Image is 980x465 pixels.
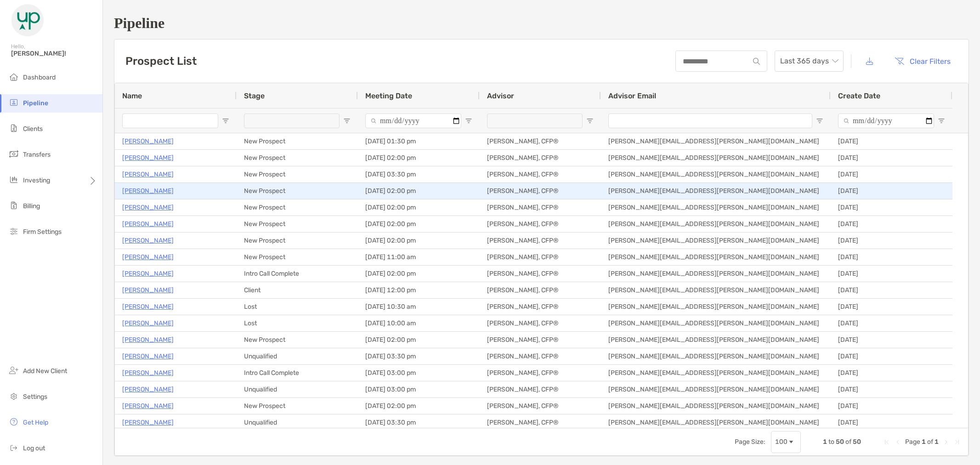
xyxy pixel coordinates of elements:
div: Next Page [942,438,950,446]
div: New Prospect [237,166,358,182]
h1: Pipeline [114,15,969,32]
a: [PERSON_NAME] [122,152,174,164]
div: [PERSON_NAME][EMAIL_ADDRESS][PERSON_NAME][DOMAIN_NAME] [601,381,831,397]
div: [DATE] [831,150,952,166]
span: [PERSON_NAME]! [11,50,97,57]
img: settings icon [8,391,19,402]
div: New Prospect [237,150,358,166]
div: [DATE] 03:30 pm [358,414,480,431]
div: [PERSON_NAME], CFP® [480,133,601,149]
div: [PERSON_NAME], CFP® [480,266,601,282]
h3: Prospect List [125,55,197,68]
div: [DATE] [831,348,952,364]
div: [PERSON_NAME][EMAIL_ADDRESS][PERSON_NAME][DOMAIN_NAME] [601,150,831,166]
div: Previous Page [894,438,901,446]
span: Transfers [23,151,51,159]
button: Open Filter Menu [586,117,594,125]
div: [PERSON_NAME][EMAIL_ADDRESS][PERSON_NAME][DOMAIN_NAME] [601,299,831,315]
span: Meeting Date [365,91,412,100]
button: Open Filter Menu [816,117,823,125]
div: [PERSON_NAME][EMAIL_ADDRESS][PERSON_NAME][DOMAIN_NAME] [601,332,831,348]
div: [PERSON_NAME], CFP® [480,216,601,232]
span: Stage [244,91,265,100]
div: [DATE] 03:30 pm [358,166,480,182]
button: Open Filter Menu [222,117,229,125]
a: [PERSON_NAME] [122,417,174,428]
a: [PERSON_NAME] [122,301,174,312]
div: [PERSON_NAME], CFP® [480,315,601,331]
div: [DATE] 02:00 pm [358,150,480,166]
img: transfers icon [8,148,19,159]
span: of [927,438,933,446]
span: Get Help [23,419,48,426]
div: [PERSON_NAME][EMAIL_ADDRESS][PERSON_NAME][DOMAIN_NAME] [601,365,831,381]
div: [DATE] 03:00 pm [358,381,480,397]
span: 50 [836,438,844,446]
div: [PERSON_NAME], CFP® [480,282,601,298]
div: [PERSON_NAME], CFP® [480,414,601,431]
a: [PERSON_NAME] [122,400,174,412]
img: logout icon [8,442,19,453]
div: [DATE] 03:30 pm [358,348,480,364]
span: Investing [23,176,50,184]
div: [PERSON_NAME][EMAIL_ADDRESS][PERSON_NAME][DOMAIN_NAME] [601,249,831,265]
div: Lost [237,299,358,315]
div: Client [237,282,358,298]
div: [DATE] [831,282,952,298]
div: [DATE] [831,381,952,397]
div: [DATE] 10:30 am [358,299,480,315]
span: Advisor Email [608,91,656,100]
a: [PERSON_NAME] [122,251,174,263]
div: [DATE] [831,266,952,282]
div: [DATE] 02:00 pm [358,199,480,215]
div: New Prospect [237,332,358,348]
div: [PERSON_NAME], CFP® [480,365,601,381]
div: Intro Call Complete [237,266,358,282]
img: pipeline icon [8,97,19,108]
span: Add New Client [23,367,67,375]
img: firm-settings icon [8,226,19,237]
div: [DATE] [831,183,952,199]
div: First Page [883,438,890,446]
a: [PERSON_NAME] [122,169,174,180]
div: [PERSON_NAME], CFP® [480,166,601,182]
div: [DATE] 02:00 pm [358,183,480,199]
div: [PERSON_NAME][EMAIL_ADDRESS][PERSON_NAME][DOMAIN_NAME] [601,315,831,331]
div: [DATE] [831,232,952,249]
p: [PERSON_NAME] [122,384,174,395]
div: New Prospect [237,133,358,149]
input: Create Date Filter Input [838,113,934,128]
div: [PERSON_NAME], CFP® [480,299,601,315]
span: Create Date [838,91,880,100]
span: Billing [23,202,40,210]
span: Log out [23,444,45,452]
img: clients icon [8,123,19,134]
a: [PERSON_NAME] [122,334,174,346]
span: 1 [922,438,926,446]
a: [PERSON_NAME] [122,351,174,362]
div: [PERSON_NAME][EMAIL_ADDRESS][PERSON_NAME][DOMAIN_NAME] [601,414,831,431]
span: Last 365 days [780,51,838,71]
span: Firm Settings [23,228,62,236]
div: [PERSON_NAME], CFP® [480,332,601,348]
div: [DATE] 10:00 am [358,315,480,331]
span: Name [122,91,142,100]
p: [PERSON_NAME] [122,268,174,279]
button: Open Filter Menu [938,117,945,125]
a: [PERSON_NAME] [122,235,174,246]
a: [PERSON_NAME] [122,185,174,197]
div: [DATE] [831,315,952,331]
div: Unqualified [237,381,358,397]
button: Open Filter Menu [465,117,472,125]
div: Page Size [771,431,801,453]
div: [DATE] [831,199,952,215]
a: [PERSON_NAME] [122,367,174,379]
a: [PERSON_NAME] [122,202,174,213]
